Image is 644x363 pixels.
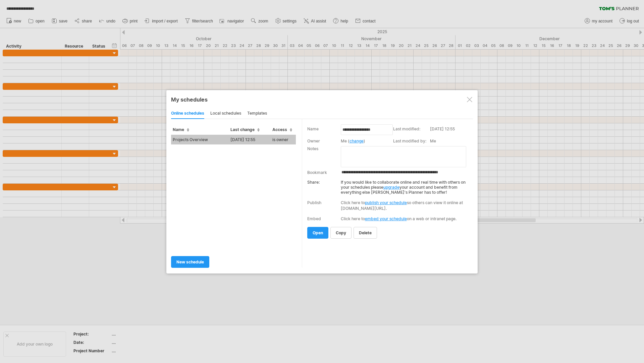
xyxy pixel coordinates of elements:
span: copy [336,230,346,235]
span: new schedule [176,259,204,264]
a: new schedule [171,256,209,268]
a: embed your schedule [365,216,407,221]
div: local schedules [210,108,241,119]
div: Publish [307,200,321,205]
span: Name [173,127,189,132]
td: Projects Overview [171,135,229,144]
a: delete [354,227,377,239]
td: Notes [307,145,341,168]
div: online schedules [171,108,204,119]
span: Access [272,127,292,132]
a: upgrade [383,185,399,190]
div: Embed [307,216,321,221]
span: delete [359,230,372,235]
a: copy [330,227,352,239]
div: If you would like to collaborate online and real time with others on your schedules please your a... [307,176,469,195]
div: My schedules [171,96,473,103]
span: Last change [230,127,260,132]
td: Bookmark [307,168,341,176]
td: Owner [307,138,341,145]
td: Last modified: [393,126,430,138]
a: open [307,227,328,239]
td: Name [307,126,341,138]
strong: Share: [307,180,320,185]
div: Me ( ) [341,138,390,143]
td: is owner [271,135,296,144]
div: Click here to so others can view it online at [DOMAIN_NAME][URL]. [341,200,469,211]
td: [DATE] 12:55 [430,126,471,138]
a: publish your schedule [365,200,407,205]
span: open [313,230,323,235]
div: Click here to on a web or intranet page. [341,216,469,221]
td: [DATE] 12:55 [229,135,271,144]
div: templates [247,108,267,119]
td: Me [430,138,471,145]
td: Last modified by: [393,138,430,145]
a: change [350,138,364,143]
